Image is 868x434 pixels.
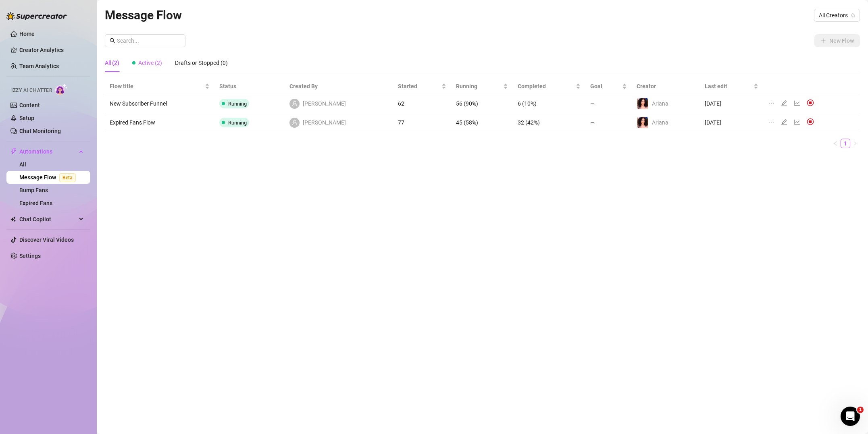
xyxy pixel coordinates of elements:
button: right [850,139,860,148]
img: AI Chatter [55,83,68,95]
td: [DATE] [700,113,763,132]
button: New Flow [814,34,860,47]
span: user [292,120,298,125]
span: line-chart [794,119,800,125]
li: Previous Page [831,139,841,148]
iframe: Intercom live chat [841,407,860,426]
img: svg%3e [807,118,814,125]
td: 32 (42%) [513,113,585,132]
span: line-chart [794,100,800,106]
span: thunderbolt [10,148,17,155]
span: All Creators [819,9,855,21]
a: Bump Fans [19,187,48,193]
span: edit [781,100,787,106]
img: Chat Copilot [10,216,16,222]
span: Active (2) [138,60,162,66]
span: [PERSON_NAME] [303,99,346,108]
th: Flow title [105,79,214,94]
div: Drafts or Stopped (0) [175,58,228,67]
a: Setup [19,115,34,121]
span: ellipsis [768,119,774,125]
span: Started [398,82,440,91]
th: Completed [513,79,585,94]
td: New Subscriber Funnel [105,94,214,113]
td: [DATE] [700,94,763,113]
th: Running [451,79,513,94]
a: Message FlowBeta [19,174,79,181]
a: Chat Monitoring [19,128,61,134]
span: Ariana [652,100,668,107]
span: [PERSON_NAME] [303,118,346,127]
span: left [833,141,838,146]
span: Completed [518,82,574,91]
td: 77 [393,113,451,132]
a: Home [19,31,35,37]
img: svg%3e [807,99,814,106]
li: Next Page [850,139,860,148]
a: Team Analytics [19,63,59,69]
td: Expired Fans Flow [105,113,214,132]
span: Chat Copilot [19,213,77,226]
span: 1 [857,407,864,413]
td: 45 (58%) [451,113,513,132]
span: Goal [590,82,620,91]
img: logo-BBDzfeDw.svg [6,12,67,20]
span: Running [228,101,247,107]
a: Expired Fans [19,200,52,206]
li: 1 [841,139,850,148]
span: search [110,38,115,44]
a: Discover Viral Videos [19,237,74,243]
th: Last edit [700,79,763,94]
img: Ariana [637,117,648,128]
span: user [292,101,298,106]
th: Goal [585,79,632,94]
a: All [19,161,26,168]
a: Content [19,102,40,108]
span: ellipsis [768,100,774,106]
a: Creator Analytics [19,44,84,56]
a: Settings [19,253,41,259]
a: 1 [841,139,850,148]
span: Automations [19,145,77,158]
th: Status [214,79,285,94]
td: — [585,113,632,132]
td: 6 (10%) [513,94,585,113]
span: team [851,13,856,18]
span: Izzy AI Chatter [11,87,52,94]
img: Ariana [637,98,648,109]
span: Ariana [652,119,668,126]
td: 56 (90%) [451,94,513,113]
td: 62 [393,94,451,113]
input: Search... [117,36,181,45]
span: Flow title [110,82,203,91]
span: right [853,141,858,146]
span: Last edit [705,82,752,91]
span: Running [228,120,247,126]
div: All (2) [105,58,119,67]
span: edit [781,119,787,125]
td: — [585,94,632,113]
button: left [831,139,841,148]
th: Started [393,79,451,94]
th: Creator [632,79,700,94]
span: Beta [59,173,76,182]
span: Running [456,82,502,91]
th: Created By [285,79,393,94]
article: Message Flow [105,6,182,25]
